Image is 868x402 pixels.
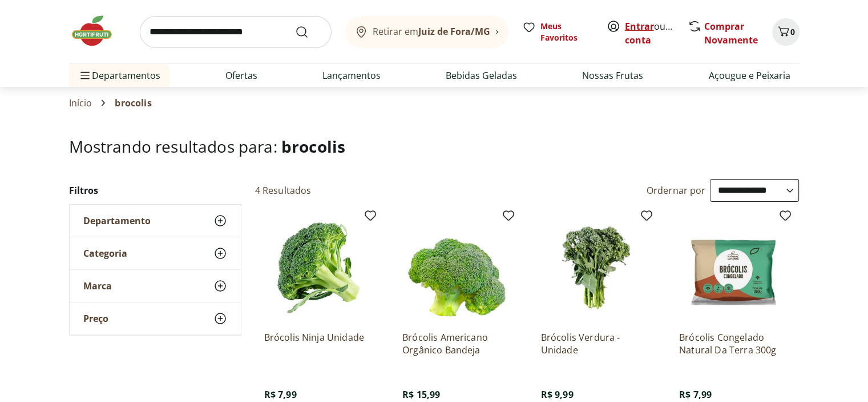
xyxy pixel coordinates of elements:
[446,69,517,82] a: Bebidas Geladas
[70,237,241,269] button: Categoria
[625,19,676,47] span: ou
[264,388,297,401] span: R$ 7,99
[69,14,126,48] img: Hortifruti
[70,270,241,302] button: Marca
[647,184,706,197] label: Ordernar por
[625,20,654,33] a: Entrar
[373,26,490,37] span: Retirar em
[140,16,332,48] input: search
[708,69,790,82] a: Açougue e Peixaria
[345,16,508,48] button: Retirar emJuiz de Fora/MG
[78,62,92,89] button: Menu
[540,388,573,401] span: R$ 9,99
[281,136,345,157] span: brocolis
[522,21,593,43] a: Meus Favoritos
[679,213,788,322] img: Brócolis Congelado Natural Da Terra 300g
[115,98,151,108] span: brocolis
[679,388,712,401] span: R$ 7,99
[69,137,800,156] h1: Mostrando resultados para:
[322,69,381,82] a: Lançamentos
[225,69,257,82] a: Ofertas
[772,18,800,46] button: Carrinho
[402,331,511,356] a: Brócolis Americano Orgânico Bandeja
[625,20,688,46] a: Criar conta
[255,184,312,197] h2: 4 Resultados
[295,25,322,39] button: Submit Search
[83,248,127,259] span: Categoria
[402,388,440,401] span: R$ 15,99
[78,62,160,89] span: Departamentos
[264,331,373,356] a: Brócolis Ninja Unidade
[70,303,241,335] button: Preço
[83,215,151,226] span: Departamento
[83,313,108,324] span: Preço
[704,20,758,46] a: Comprar Novamente
[402,213,511,322] img: Brócolis Americano Orgânico Bandeja
[540,21,593,43] span: Meus Favoritos
[418,25,490,38] b: Juiz de Fora/MG
[83,280,112,292] span: Marca
[540,331,649,356] a: Brócolis Verdura - Unidade
[264,213,373,322] img: Brócolis Ninja Unidade
[679,331,788,356] a: Brócolis Congelado Natural Da Terra 300g
[582,69,643,82] a: Nossas Frutas
[790,26,795,37] span: 0
[540,213,649,322] img: Brócolis Verdura - Unidade
[70,205,241,237] button: Departamento
[69,179,241,202] h2: Filtros
[69,98,92,108] a: Início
